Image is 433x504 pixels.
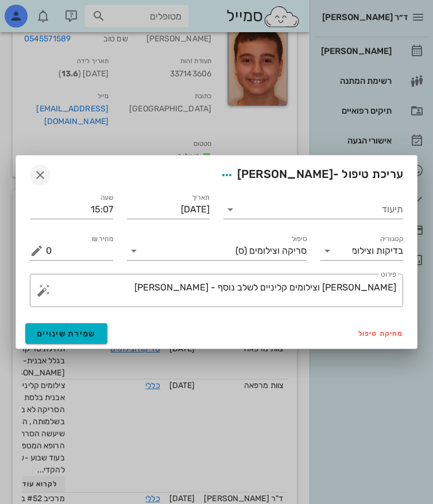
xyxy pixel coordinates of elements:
button: שמירת שינויים [25,323,107,344]
button: מחיקת טיפול [354,325,408,342]
button: מחיר ₪ appended action [30,244,44,258]
span: סריקה וצילומים [249,246,307,256]
span: [PERSON_NAME] [237,167,333,181]
label: קטגוריה [380,235,404,243]
div: תיעוד [223,200,403,219]
label: פירוט [381,270,396,279]
span: מחיקת טיפול [358,329,403,338]
span: עריכת טיפול - [216,165,404,185]
label: שעה [100,193,113,202]
span: (ס) [235,246,247,256]
span: שמירת שינויים [37,329,96,339]
label: טיפול [291,235,306,243]
label: תאריך [192,193,210,202]
label: מחיר ₪ [91,235,113,243]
